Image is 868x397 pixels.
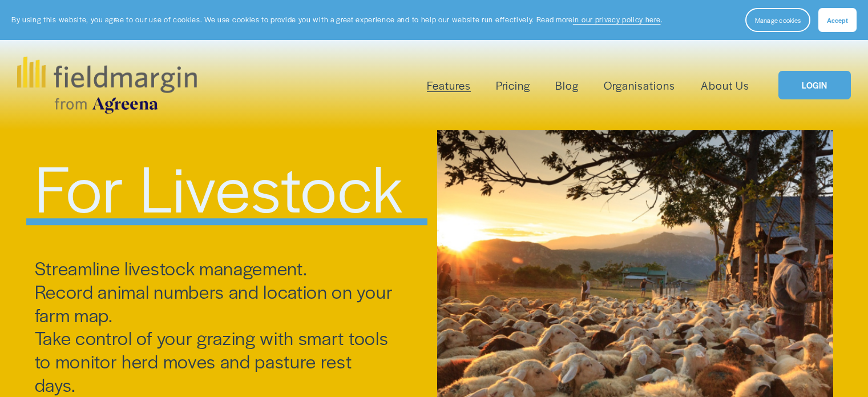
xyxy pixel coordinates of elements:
[11,14,663,25] p: By using this website, you agree to our use of cookies. We use cookies to provide you with a grea...
[604,76,675,95] a: Organisations
[35,255,397,397] span: Streamline livestock management. Record animal numbers and location on your farm map. Take contro...
[755,15,801,25] span: Manage cookies
[496,76,530,95] a: Pricing
[35,141,405,231] span: For Livestock
[17,57,196,114] img: fieldmargin.com
[745,8,810,32] button: Manage cookies
[573,14,661,25] a: in our privacy policy here
[818,8,857,32] button: Accept
[827,15,848,25] span: Accept
[427,77,471,94] span: Features
[555,76,579,95] a: Blog
[427,76,471,95] a: folder dropdown
[778,71,850,100] a: LOGIN
[701,76,749,95] a: About Us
